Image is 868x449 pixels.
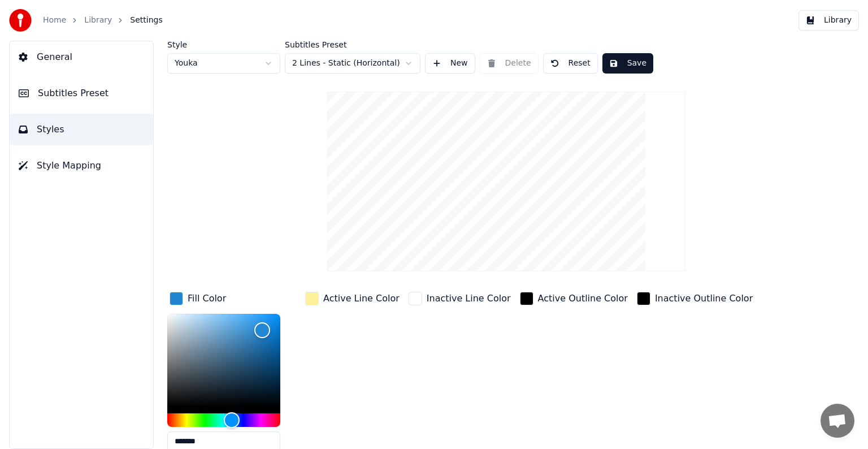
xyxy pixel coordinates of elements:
button: Active Line Color [303,290,402,308]
span: General [37,50,72,64]
div: Inactive Line Color [427,292,511,305]
button: Inactive Line Color [406,290,513,308]
button: Save [602,53,653,74]
div: Active Outline Color [538,292,628,305]
div: Fill Color [188,292,226,305]
button: General [10,41,153,73]
img: youka [9,9,32,32]
nav: breadcrumb [43,15,163,26]
a: Library [84,15,112,26]
button: Active Outline Color [518,290,630,308]
label: Subtitles Preset [285,41,420,49]
button: Inactive Outline Color [635,290,755,308]
button: Library [798,10,859,31]
div: Active Line Color [323,292,400,305]
button: Fill Color [167,290,228,308]
div: פתח צ'אט [821,404,854,438]
button: Reset [543,53,598,74]
button: Subtitles Preset [10,77,153,109]
button: Style Mapping [10,150,153,182]
button: Styles [10,114,153,145]
span: Styles [37,123,64,136]
div: Color [167,314,280,407]
a: Home [43,15,66,26]
span: Style Mapping [37,159,101,172]
label: Style [167,41,280,49]
button: New [425,53,475,74]
span: Settings [130,15,162,26]
div: Inactive Outline Color [655,292,753,305]
span: Subtitles Preset [38,87,108,100]
div: Hue [167,413,280,427]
